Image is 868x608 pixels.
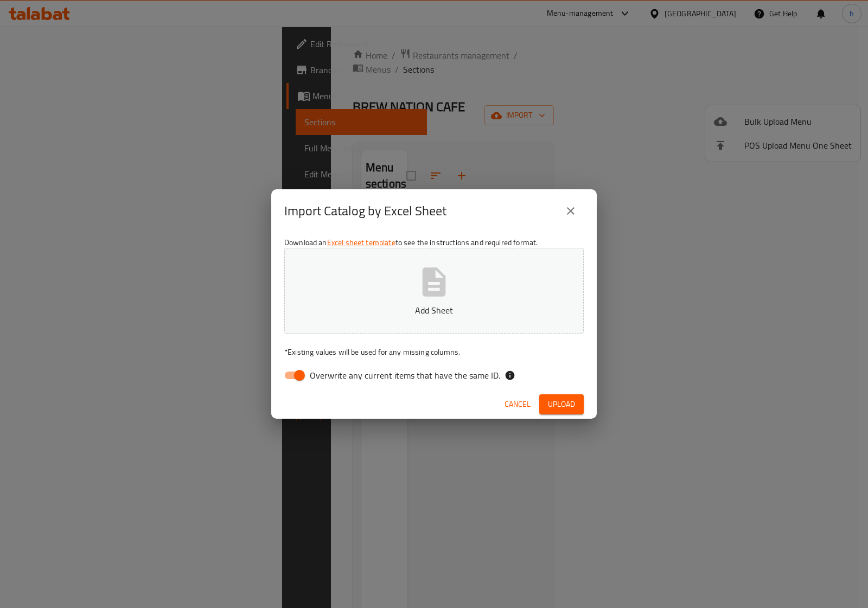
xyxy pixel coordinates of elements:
button: Upload [539,394,584,414]
a: Excel sheet template [327,235,395,249]
button: Cancel [500,394,535,414]
p: Existing values will be used for any missing columns. [284,347,584,357]
span: Overwrite any current items that have the same ID. [310,369,500,382]
p: Add Sheet [301,304,567,317]
div: Download an to see the instructions and required format. [271,233,597,390]
button: Add Sheet [284,248,584,334]
span: Cancel [505,398,531,411]
svg: If the overwrite option isn't selected, then the items that match an existing ID will be ignored ... [505,370,515,381]
h2: Import Catalog by Excel Sheet [284,202,446,220]
span: Upload [548,398,575,411]
button: close [558,198,584,224]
